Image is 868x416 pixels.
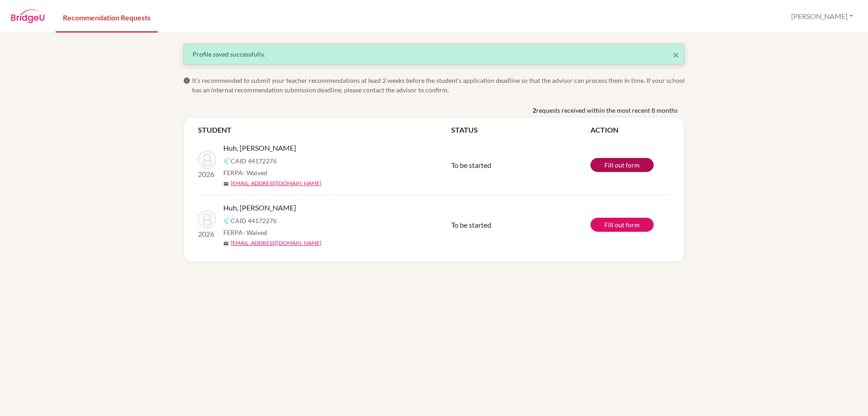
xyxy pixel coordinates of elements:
span: Huh, [PERSON_NAME] [223,202,296,213]
a: [EMAIL_ADDRESS][DOMAIN_NAME] [231,239,321,247]
span: To be started [451,161,491,169]
span: × [673,48,679,61]
p: 2026 [198,229,216,239]
th: STUDENT [198,124,451,135]
p: 2026 [198,169,216,180]
img: Common App logo [223,157,231,164]
th: STATUS [451,124,590,135]
span: It’s recommended to submit your teacher recommendations at least 2 weeks before the student’s app... [192,76,685,95]
span: CAID 44172276 [231,156,277,166]
span: FERPA [223,168,267,177]
span: mail [223,241,229,246]
a: Recommendation Requests [56,1,158,33]
th: ACTION [590,124,670,135]
a: [EMAIL_ADDRESS][DOMAIN_NAME] [231,179,321,187]
span: info [183,77,190,84]
div: Profile saved successfully. [193,49,675,59]
span: - Waived [243,169,267,177]
span: - Waived [243,229,267,236]
span: CAID 44172276 [231,216,277,225]
span: To be started [451,220,491,229]
span: Huh, [PERSON_NAME] [223,143,296,153]
a: Fill out form [590,218,654,232]
span: FERPA [223,228,267,237]
img: Huh, Jung Won [198,210,216,229]
span: mail [223,181,229,186]
img: BridgeU logo [11,10,45,23]
button: [PERSON_NAME] [787,8,857,25]
img: Common App logo [223,217,231,224]
span: requests received within the most recent 8 months [536,105,678,115]
a: Fill out form [590,158,654,172]
img: Huh, Jung Won [198,151,216,169]
button: Close [673,49,679,60]
b: 2 [533,105,536,115]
